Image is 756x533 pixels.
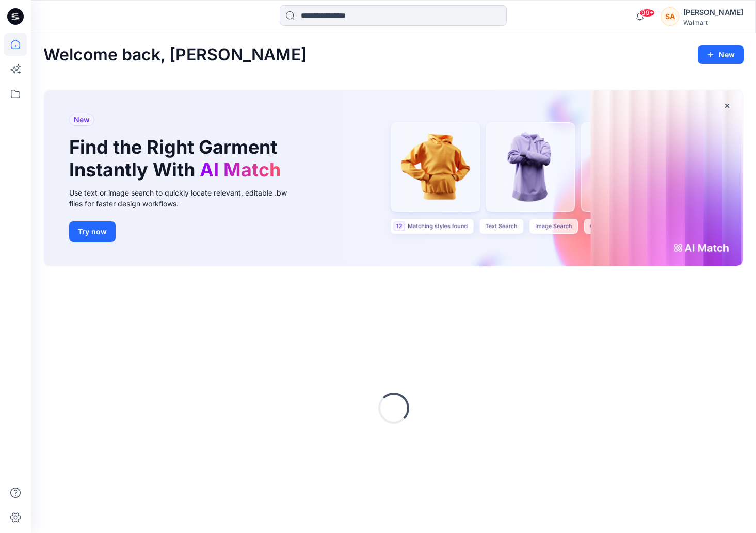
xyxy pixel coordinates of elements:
button: New [698,45,744,64]
h2: Welcome back, [PERSON_NAME] [43,45,307,64]
div: [PERSON_NAME] [683,6,743,19]
h1: Find the Right Garment Instantly With [69,136,286,181]
span: New [74,114,90,126]
div: SA [661,7,679,26]
span: 99+ [639,9,655,17]
span: AI Match [200,158,281,181]
div: Walmart [683,19,743,26]
button: Try now [69,221,116,242]
div: Use text or image search to quickly locate relevant, editable .bw files for faster design workflows. [69,187,301,209]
